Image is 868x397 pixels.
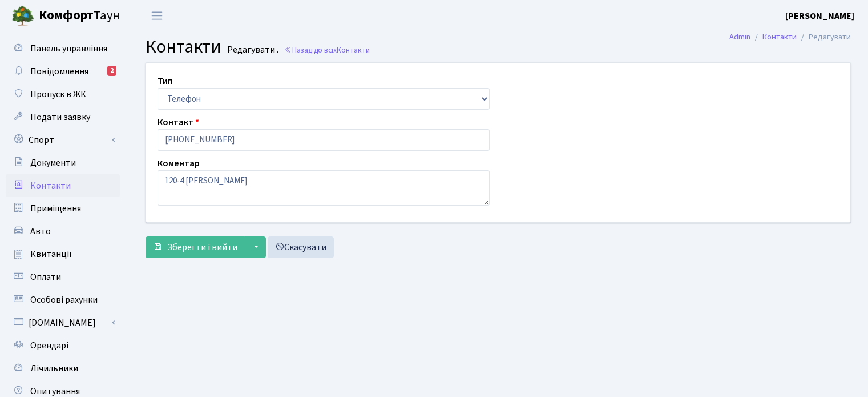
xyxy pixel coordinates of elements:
[6,37,120,60] a: Панель управління
[785,9,854,23] a: [PERSON_NAME]
[158,115,199,129] label: Контакт
[6,129,120,151] a: Спорт
[6,83,120,106] a: Пропуск в ЖК
[158,74,173,88] label: Тип
[6,106,120,129] a: Подати заявку
[146,34,221,60] span: Контакти
[30,111,90,123] span: Подати заявку
[6,151,120,174] a: Документи
[143,6,171,25] button: Переключити навігацію
[107,66,116,76] div: 2
[158,157,200,170] label: Коментар
[39,6,120,26] span: Таун
[797,31,851,43] li: Редагувати
[712,25,868,49] nav: breadcrumb
[30,339,68,352] span: Орендарі
[30,271,61,283] span: Оплати
[146,236,245,258] button: Зберегти і вийти
[167,241,237,254] span: Зберегти і вийти
[30,88,86,101] span: Пропуск в ЖК
[6,288,120,311] a: Особові рахунки
[30,225,51,238] span: Авто
[6,60,120,83] a: Повідомлення2
[6,266,120,288] a: Оплати
[30,157,76,169] span: Документи
[30,65,88,78] span: Повідомлення
[6,243,120,266] a: Квитанції
[762,31,797,43] a: Контакти
[6,334,120,357] a: Орендарі
[6,220,120,243] a: Авто
[337,45,370,55] span: Контакти
[225,45,278,55] small: Редагувати .
[11,5,34,27] img: logo.png
[284,45,370,55] a: Назад до всіхКонтакти
[30,179,71,192] span: Контакти
[30,248,72,260] span: Квитанції
[158,170,490,206] textarea: 120-4 [PERSON_NAME]
[729,31,750,43] a: Admin
[6,197,120,220] a: Приміщення
[30,294,98,306] span: Особові рахунки
[30,42,107,55] span: Панель управління
[268,236,334,258] a: Скасувати
[6,174,120,197] a: Контакти
[39,6,94,25] b: Комфорт
[6,311,120,334] a: [DOMAIN_NAME]
[30,362,78,375] span: Лічильники
[30,202,81,215] span: Приміщення
[6,357,120,380] a: Лічильники
[785,10,854,22] b: [PERSON_NAME]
